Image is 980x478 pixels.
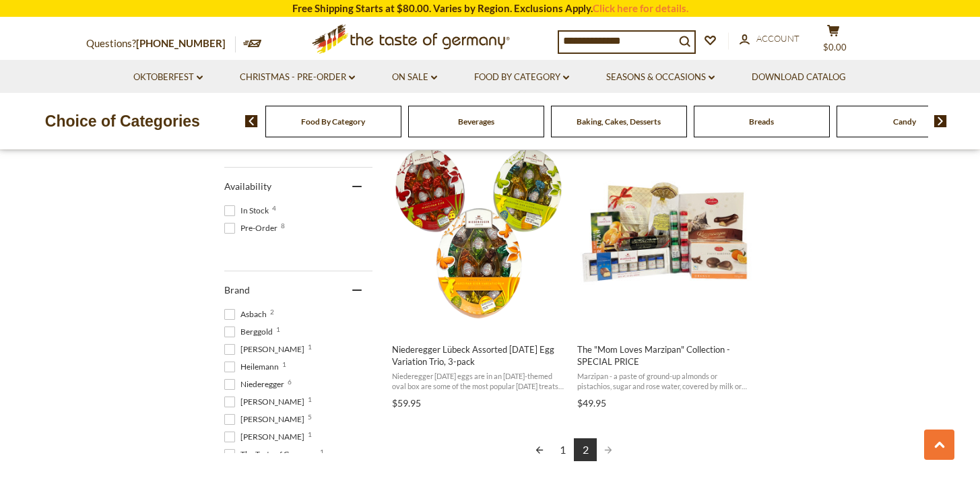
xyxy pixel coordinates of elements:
[458,116,494,127] a: Beverages
[574,438,597,461] a: 2
[224,284,250,296] span: Brand
[240,70,355,85] a: Christmas - PRE-ORDER
[390,131,568,414] a: Niederegger Lübeck Assorted Easter Egg Variation Trio, 3-pack
[224,180,271,192] span: Availability
[224,413,308,425] span: [PERSON_NAME]
[276,326,280,333] span: 1
[272,205,276,211] span: 4
[86,35,236,53] p: Questions?
[308,413,312,420] span: 5
[301,116,365,127] a: Food By Category
[606,70,715,85] a: Seasons & Occasions
[814,24,854,58] button: $0.00
[749,116,774,127] a: Breads
[320,448,324,455] span: 1
[551,438,574,461] a: 1
[224,326,277,338] span: Berggold
[740,32,799,46] a: Account
[528,438,551,461] a: Previous page
[288,378,292,385] span: 6
[392,70,437,85] a: On Sale
[577,116,661,127] a: Baking, Cakes, Desserts
[392,438,756,463] div: Pagination
[575,143,754,321] img: Mom Loves Marzipan
[270,308,274,315] span: 2
[308,343,312,350] span: 1
[133,70,203,85] a: Oktoberfest
[577,397,606,409] span: $49.95
[224,205,273,217] span: In Stock
[575,131,754,414] a: The
[474,70,569,85] a: Food By Category
[392,343,566,368] span: Niederegger Lübeck Assorted [DATE] Egg Variation Trio, 3-pack
[308,431,312,438] span: 1
[282,361,286,368] span: 1
[224,378,288,390] span: Niederegger
[577,343,752,368] span: The "Mom Loves Marzipan" Collection - SPECIAL PRICE
[893,116,916,127] a: Candy
[390,143,568,321] img: Niederegger Lübeck Assorted Easter Egg Variation Trio, 3-pack
[224,431,308,443] span: [PERSON_NAME]
[756,33,799,44] span: Account
[224,308,271,320] span: Asbach
[392,371,566,392] span: Niederegger [DATE] eggs are in an [DATE]-themed oval box are some of the most popular [DATE] trea...
[577,371,752,392] span: Marzipan - a paste of ground-up almonds or pistachios, sugar and rose water, covered by milk or d...
[136,37,226,49] a: [PHONE_NUMBER]
[224,396,308,408] span: [PERSON_NAME]
[593,2,688,14] a: Click here for details.
[224,343,308,355] span: [PERSON_NAME]
[245,115,258,127] img: previous arrow
[934,115,947,127] img: next arrow
[752,70,846,85] a: Download Catalog
[224,448,321,460] span: The Taste of Germany
[392,397,421,409] span: $59.95
[281,222,285,229] span: 8
[308,396,312,403] span: 1
[224,222,282,234] span: Pre-Order
[823,42,847,53] span: $0.00
[224,361,283,373] span: Heilemann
